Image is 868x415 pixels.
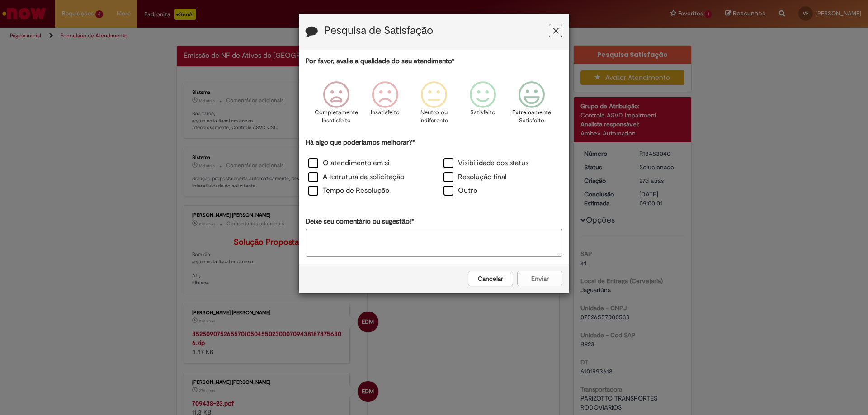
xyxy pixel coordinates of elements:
label: O atendimento em si [308,158,390,168]
div: Completamente Insatisfeito [313,75,359,136]
label: Outro [443,186,477,196]
label: Deixe seu comentário ou sugestão!* [306,217,414,226]
div: Satisfeito [460,75,506,136]
label: Visibilidade dos status [443,158,528,168]
label: Tempo de Resolução [308,186,389,196]
div: Insatisfeito [362,75,408,136]
p: Completamente Insatisfeito [315,108,358,125]
div: Neutro ou indiferente [411,75,457,136]
p: Extremamente Satisfeito [512,108,551,125]
button: Cancelar [468,271,513,286]
label: A estrutura da solicitação [308,172,404,182]
label: Pesquisa de Satisfação [324,25,433,37]
label: Resolução final [443,172,507,182]
div: Extremamente Satisfeito [509,75,555,136]
div: Há algo que poderíamos melhorar?* [306,138,562,199]
p: Satisfeito [470,108,495,117]
label: Por favor, avalie a qualidade do seu atendimento* [306,56,454,66]
p: Insatisfeito [371,108,400,117]
p: Neutro ou indiferente [418,108,450,125]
